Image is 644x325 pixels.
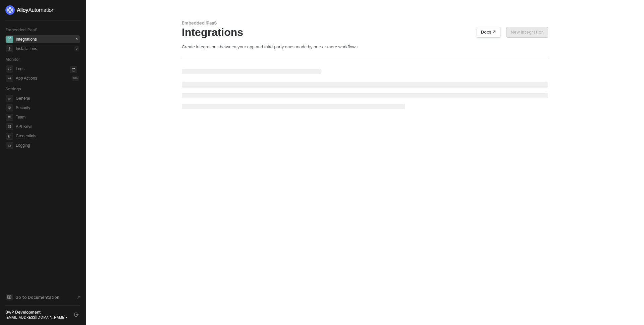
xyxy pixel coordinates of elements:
span: credentials [6,133,13,140]
span: Team [16,113,79,121]
button: Docs ↗ [477,27,500,38]
span: Go to Documentation [15,294,59,300]
span: Settings [5,86,21,91]
a: Knowledge Base [5,293,80,301]
span: security [6,104,13,111]
span: Logging [16,141,79,149]
span: icon-logs [6,65,13,73]
span: team [6,114,13,121]
div: BwP Development [5,310,68,315]
span: documentation [6,294,13,300]
span: General [16,94,79,102]
span: Security [16,104,79,112]
img: logo [5,5,55,15]
a: logo [5,5,80,15]
div: [EMAIL_ADDRESS][DOMAIN_NAME] • [5,315,68,320]
div: Integrations [182,26,548,39]
div: 0 [74,46,79,51]
span: Credentials [16,132,79,140]
div: Integrations [16,37,37,42]
span: installations [6,45,13,52]
div: App Actions [16,76,37,81]
div: Installations [16,46,37,52]
div: Embedded iPaaS [182,20,548,26]
div: 0 [74,37,79,42]
span: general [6,95,13,102]
span: Monitor [5,57,20,62]
div: Logs [16,66,24,72]
button: New Integration [506,27,548,38]
span: logout [74,313,78,317]
div: Create integrations between your app and third-party ones made by one or more workflows. [182,44,548,50]
span: integrations [6,36,13,43]
span: Embedded iPaaS [5,27,38,32]
span: API Keys [16,123,79,131]
div: Docs ↗ [481,30,496,35]
span: icon-app-actions [6,75,13,82]
div: 0 % [72,76,79,81]
span: logging [6,142,13,149]
span: document-arrow [75,294,82,301]
span: api-key [6,123,13,130]
span: icon-loader [70,66,77,73]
